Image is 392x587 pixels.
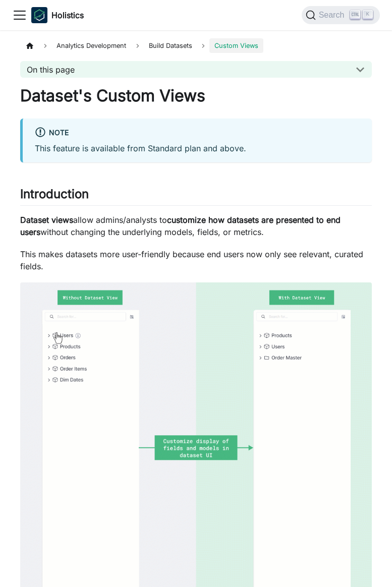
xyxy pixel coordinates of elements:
img: Holistics [31,7,47,23]
span: Search [316,11,351,20]
strong: Dataset views [20,215,73,225]
kbd: K [363,10,373,19]
p: allow admins/analysts to without changing the underlying models, fields, or metrics. [20,214,372,238]
a: HolisticsHolistics [31,7,84,23]
p: This feature is available from Standard plan and above. [35,142,360,154]
button: Search (Ctrl+K) [302,6,380,24]
span: Analytics Development [51,38,131,53]
div: Note [35,127,360,140]
a: Home page [20,38,39,53]
button: Toggle navigation bar [12,8,27,23]
h2: Introduction [20,187,372,206]
b: Holistics [51,9,84,21]
span: Build Datasets [144,38,197,53]
p: This makes datasets more user-friendly because end users now only see relevant, curated fields. [20,248,372,272]
nav: Breadcrumbs [20,38,372,53]
h1: Dataset's Custom Views [20,86,372,106]
strong: customize how datasets are presented to end users [20,215,341,237]
span: Custom Views [209,38,263,53]
button: On this page [20,61,372,78]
